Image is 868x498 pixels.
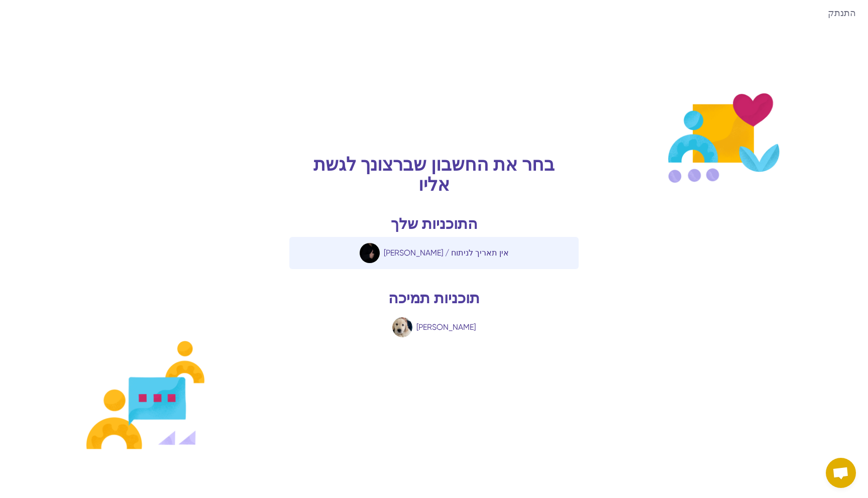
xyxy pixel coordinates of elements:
div: התוכניות שלך [289,215,579,233]
img: Qtl23yarsufpuwkspoua [360,243,380,263]
button: התנתק [828,6,856,20]
span: / אין תאריך לניתוח [445,248,509,258]
div: בחר את החשבון שברצונך לגשת אליו [309,155,559,195]
a: Open chat [826,458,856,488]
img: 1dwrqukcqvmqdrpsw7bm [392,317,412,337]
div: תוכניות תמיכה [309,289,559,307]
img: איור 2 של תומך כירורגיה [667,20,780,184]
span: [PERSON_NAME] [384,248,443,258]
a: 1dwrqukcqvmqdrpsw7bm [PERSON_NAME] [289,311,579,343]
img: איור 1 של תומך כירורגיה [84,340,205,450]
div: [PERSON_NAME] [416,321,476,333]
a: Qtl23yarsufpuwkspoua [PERSON_NAME] / אין תאריך לניתוח [289,237,579,269]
